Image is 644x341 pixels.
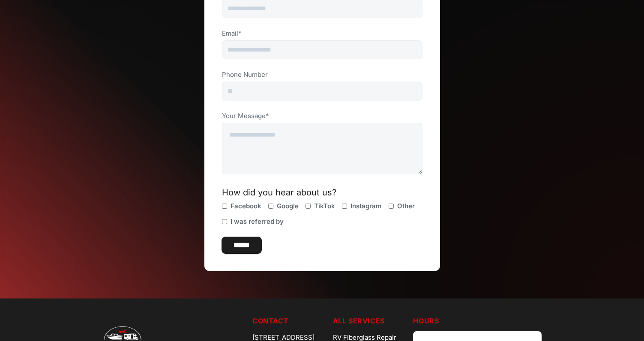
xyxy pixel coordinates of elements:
[350,202,382,210] span: Instagram
[277,202,299,210] span: Google
[222,219,227,224] input: I was referred by
[333,316,407,326] h5: ALL SERVICES
[222,70,422,79] label: Phone Number
[222,112,422,120] label: Your Message*
[342,204,347,209] input: Instagram
[413,316,564,326] h5: Hours
[222,188,422,197] div: How did you hear about us?
[268,204,273,209] input: Google
[389,204,394,209] input: Other
[222,204,227,209] input: Facebook
[397,202,415,210] span: Other
[222,29,422,38] label: Email*
[231,202,261,210] span: Facebook
[306,204,311,209] input: TikTok
[314,202,335,210] span: TikTok
[252,316,326,326] h5: Contact
[231,217,284,226] span: I was referred by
